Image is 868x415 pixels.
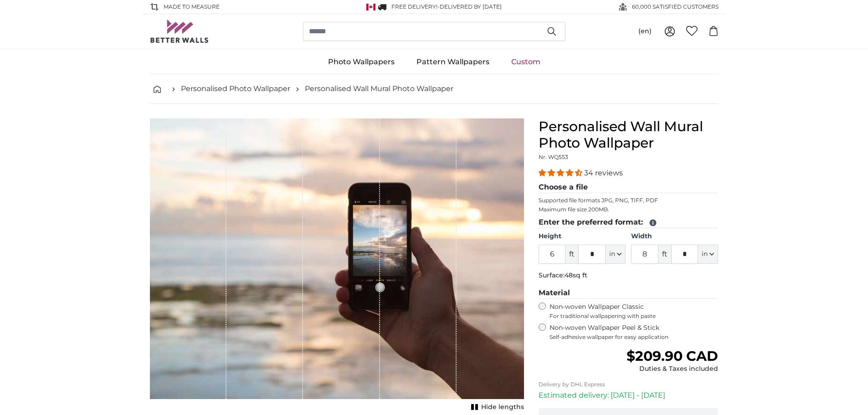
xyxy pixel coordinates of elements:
[584,169,623,177] span: 34 reviews
[539,197,719,204] p: Supported file formats JPG, PNG, TIFF, PDF
[164,3,220,11] span: Made to Measure
[631,232,718,241] label: Width
[500,50,551,74] a: Custom
[698,245,718,264] button: in
[550,333,719,341] span: Self-adhesive wallpaper for easy application
[437,3,502,10] span: -
[632,3,719,11] span: 60,000 SATISFIED CUSTOMERS
[702,250,708,259] span: in
[539,287,719,299] legend: Material
[317,50,406,74] a: Photo Wallpapers
[468,401,524,414] button: Hide lengths
[481,403,524,412] span: Hide lengths
[539,390,719,401] p: Estimated delivery: [DATE] - [DATE]
[150,20,209,43] img: Betterwalls
[181,83,290,94] a: Personalised Photo Wallpaper
[550,323,719,341] label: Non-woven Wallpaper Peel & Stick
[565,245,578,264] span: ft
[150,118,524,414] div: 1 of 1
[391,3,437,10] span: FREE delivery!
[627,364,718,374] div: Duties & Taxes included
[539,206,719,213] p: Maximum file size 200MB.
[539,381,719,388] p: Delivery by DHL Express
[539,182,719,193] legend: Choose a file
[305,83,453,94] a: Personalised Wall Mural Photo Wallpaper
[565,271,587,279] span: 48sq ft
[539,169,584,177] span: 4.32 stars
[550,302,719,320] label: Non-woven Wallpaper Classic
[440,3,502,10] span: Delivered by [DATE]
[550,313,719,320] span: For traditional wallpapering with paste
[150,74,719,104] nav: breadcrumbs
[366,4,375,10] img: Canada
[539,154,568,160] span: Nr. WQ553
[627,348,718,364] span: $209.90 CAD
[539,271,719,280] p: Surface:
[539,118,719,151] h1: Personalised Wall Mural Photo Wallpaper
[609,250,615,259] span: in
[631,23,659,40] button: (en)
[606,245,626,264] button: in
[658,245,671,264] span: ft
[539,232,626,241] label: Height
[539,217,719,228] legend: Enter the preferred format:
[406,50,500,74] a: Pattern Wallpapers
